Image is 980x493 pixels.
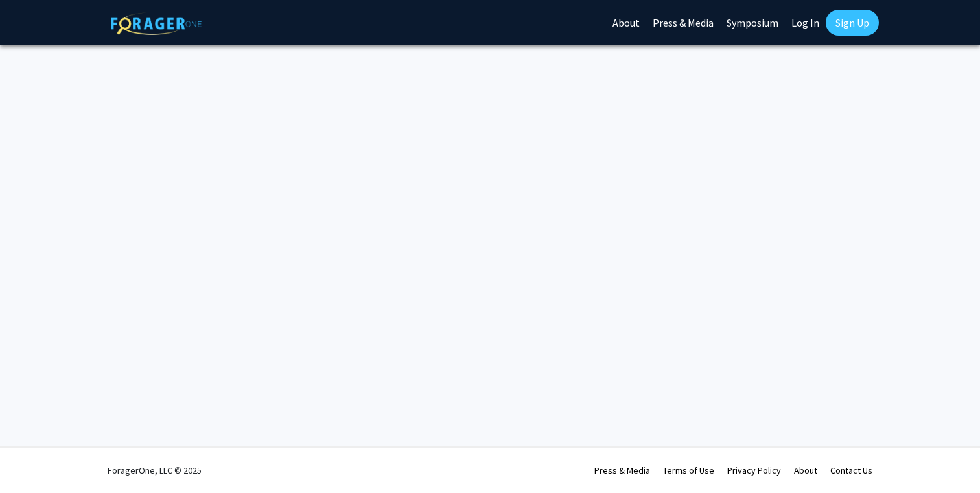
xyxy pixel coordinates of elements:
a: Terms of Use [663,464,714,476]
a: Privacy Policy [727,464,781,476]
img: ForagerOne Logo [111,12,202,35]
a: Press & Media [594,464,650,476]
a: Sign Up [826,10,879,36]
div: ForagerOne, LLC © 2025 [108,448,202,493]
a: Contact Us [830,464,872,476]
a: About [794,464,817,476]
